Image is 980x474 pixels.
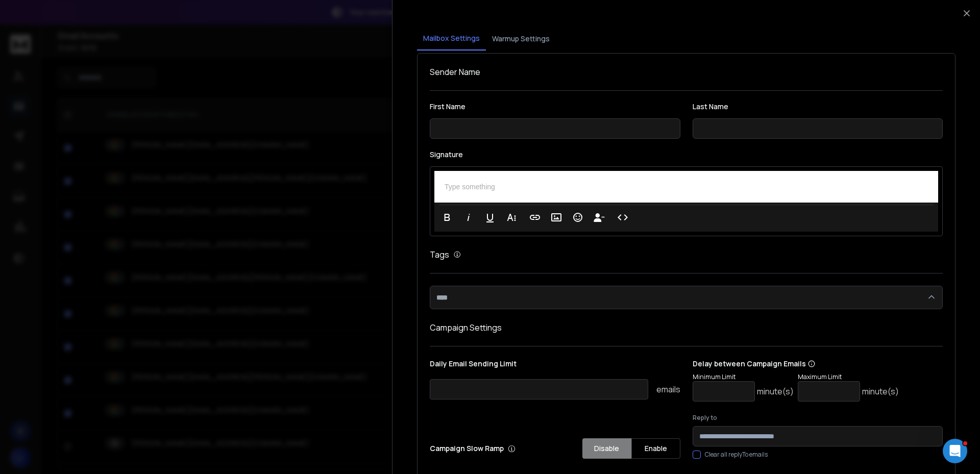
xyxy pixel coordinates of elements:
[631,438,680,459] button: Enable
[705,451,768,459] label: Clear all replyTo emails
[693,414,943,422] label: Reply to
[417,27,486,51] button: Mailbox Settings
[693,373,794,381] p: Minimum Limit
[480,207,500,228] button: Underline (Ctrl+U)
[693,359,899,369] p: Delay between Campaign Emails
[613,207,632,228] button: Code View
[656,383,680,395] p: emails
[590,207,609,228] button: Insert Unsubscribe Link
[430,66,943,78] h1: Sender Name
[430,151,943,158] label: Signature
[943,439,967,463] iframe: Intercom live chat
[430,248,449,261] h1: Tags
[430,443,516,454] p: Campaign Slow Ramp
[430,359,680,373] p: Daily Email Sending Limit
[430,103,680,110] label: First Name
[437,207,457,228] button: Bold (Ctrl+B)
[459,207,478,228] button: Italic (Ctrl+I)
[757,385,794,397] p: minute(s)
[502,207,521,228] button: More Text
[582,438,631,459] button: Disable
[547,207,566,228] button: Insert Image (Ctrl+P)
[486,28,556,50] button: Warmup Settings
[430,321,943,334] h1: Campaign Settings
[525,207,545,228] button: Insert Link (Ctrl+K)
[568,207,587,228] button: Emoticons
[693,103,943,110] label: Last Name
[862,385,899,397] p: minute(s)
[798,373,899,381] p: Maximum Limit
